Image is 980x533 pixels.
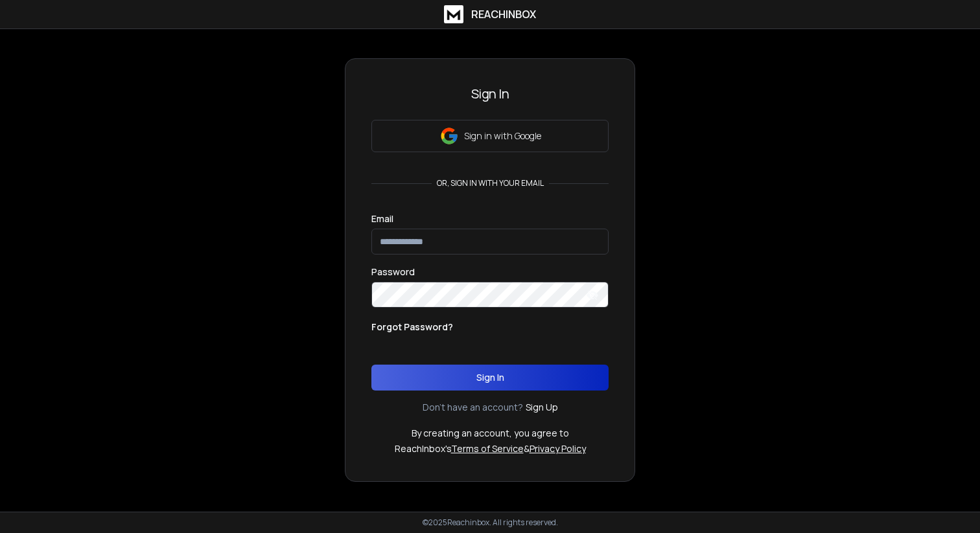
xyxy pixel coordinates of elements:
h1: ReachInbox [471,6,536,22]
a: Terms of Service [451,442,524,455]
button: Sign In [371,365,609,391]
p: Don't have an account? [423,401,523,414]
a: Sign Up [526,401,558,414]
p: ReachInbox's & [395,442,586,455]
button: Sign in with Google [371,120,609,152]
p: Forgot Password? [371,321,453,334]
h3: Sign In [371,85,609,103]
p: © 2025 Reachinbox. All rights reserved. [423,517,558,528]
a: Privacy Policy [530,442,586,455]
p: or, sign in with your email [432,178,549,188]
img: logo [444,5,463,23]
a: ReachInbox [444,5,536,23]
label: Email [371,214,393,223]
p: By creating an account, you agree to [412,427,569,440]
p: Sign in with Google [464,130,541,142]
label: Password [371,267,415,277]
